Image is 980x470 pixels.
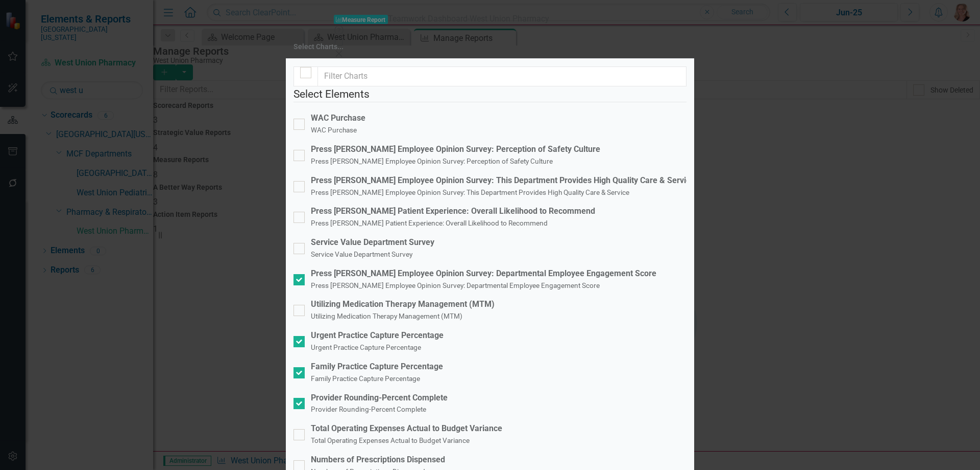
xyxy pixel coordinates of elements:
[311,126,357,134] small: WAC Purchase
[311,436,470,444] small: Total Operating Expenses Actual to Budget Variance
[311,454,445,466] div: Numbers of Prescriptions Dispensed
[311,374,420,383] small: Family Practice Capture Percentage
[311,188,629,196] small: Press [PERSON_NAME] Employee Opinion Survey: This Department Provides High Quality Care & Service
[311,392,448,404] div: Provider Rounding-Percent Complete
[311,237,434,249] div: Service Value Department Survey
[311,175,695,187] div: Press [PERSON_NAME] Employee Opinion Survey: This Department Provides High Quality Care & Service
[311,423,502,435] div: Total Operating Expenses Actual to Budget Variance
[293,43,344,51] div: Select Charts...
[311,219,548,227] small: Press [PERSON_NAME] Patient Experience: Overall Likelihood to Recommend
[311,330,444,342] div: Urgent Practice Capture Percentage
[311,405,426,413] small: Provider Rounding-Percent Complete
[311,157,553,165] small: Press [PERSON_NAME] Employee Opinion Survey: Perception of Safety Culture
[311,299,495,310] div: Utilizing Medication Therapy Management (MTM)
[311,343,421,351] small: Urgent Practice Capture Percentage
[311,361,443,373] div: Family Practice Capture Percentage
[317,66,687,86] input: Filter Charts
[311,312,462,320] small: Utilizing Medication Therapy Management (MTM)
[293,86,687,102] legend: Select Elements
[311,144,600,155] div: Press [PERSON_NAME] Employee Opinion Survey: Perception of Safety Culture
[311,113,365,124] div: WAC Purchase
[311,206,595,217] div: Press [PERSON_NAME] Patient Experience: Overall Likelihood to Recommend
[311,250,412,258] small: Service Value Department Survey
[311,281,600,289] small: Press [PERSON_NAME] Employee Opinion Survey: Departmental Employee Engagement Score
[311,268,656,280] div: Press [PERSON_NAME] Employee Opinion Survey: Departmental Employee Engagement Score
